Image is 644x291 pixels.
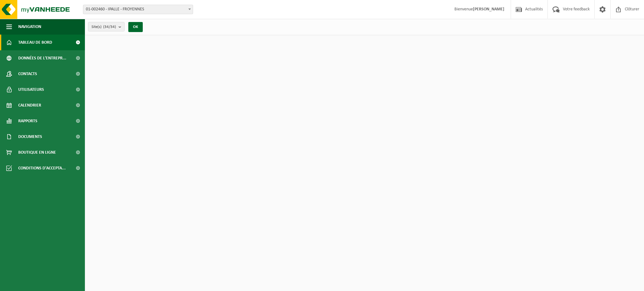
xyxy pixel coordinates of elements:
button: OK [128,22,143,32]
span: Calendrier [18,97,41,113]
span: 01-002460 - IPALLE - FROYENNES [83,5,193,14]
span: Navigation [18,19,41,35]
span: Conditions d'accepta... [18,160,66,176]
button: Site(s)(34/34) [88,22,125,31]
span: 01-002460 - IPALLE - FROYENNES [83,5,193,14]
span: Données de l'entrepr... [18,50,66,66]
span: Boutique en ligne [18,145,56,160]
span: Site(s) [92,22,116,32]
span: Contacts [18,66,37,82]
span: Utilisateurs [18,82,44,97]
count: (34/34) [103,25,116,29]
span: Tableau de bord [18,35,52,50]
span: Documents [18,129,42,145]
strong: [PERSON_NAME] [473,7,504,12]
span: Rapports [18,113,37,129]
